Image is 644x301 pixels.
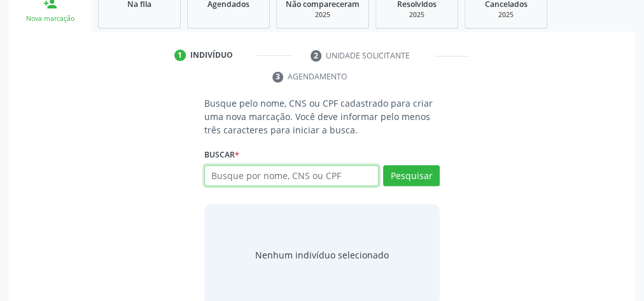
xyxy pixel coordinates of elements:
div: Indivíduo [190,50,233,61]
div: Nova marcação [18,14,83,23]
div: 2025 [385,10,449,20]
div: 2025 [474,10,538,20]
div: Nenhum indivíduo selecionado [255,248,389,262]
button: Pesquisar [383,165,440,187]
input: Busque por nome, CNS ou CPF [204,165,379,187]
div: 2025 [286,10,360,20]
p: Busque pelo nome, CNS ou CPF cadastrado para criar uma nova marcação. Você deve informar pelo men... [204,97,440,137]
div: 1 [174,50,186,61]
label: Buscar [204,145,239,165]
